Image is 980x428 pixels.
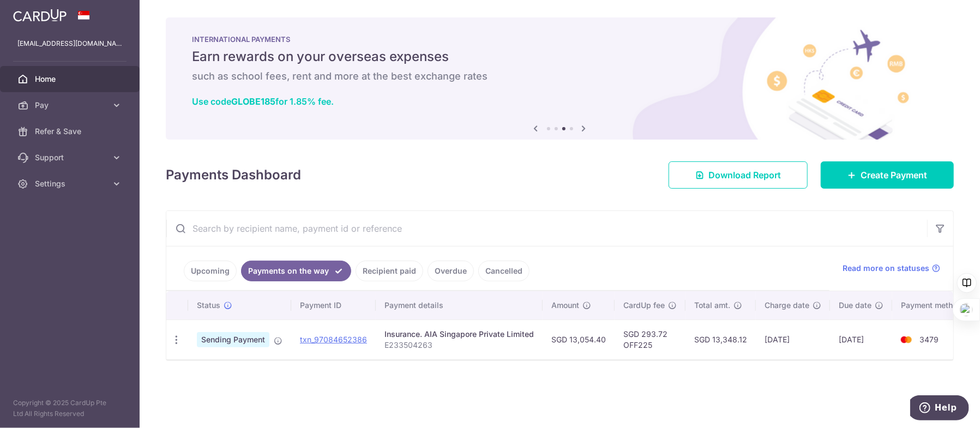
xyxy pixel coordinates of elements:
[231,96,275,107] b: GLOBE185
[843,263,940,274] a: Read more on statuses
[543,320,615,359] td: SGD 13,054.40
[192,70,928,83] h6: such as school fees, rent and more at the best exchange rates
[830,320,892,359] td: [DATE]
[839,300,871,311] span: Due date
[384,340,534,351] p: E233504263
[756,320,830,359] td: [DATE]
[843,263,929,274] span: Read more on statuses
[291,291,376,320] th: Payment ID
[892,291,975,320] th: Payment method
[821,161,954,189] a: Create Payment
[895,333,917,346] img: Bank Card
[376,291,543,320] th: Payment details
[166,165,301,185] h4: Payments Dashboard
[17,38,122,49] p: [EMAIL_ADDRESS][DOMAIN_NAME]
[241,261,351,281] a: Payments on the way
[551,300,579,311] span: Amount
[192,48,928,65] h5: Earn rewards on your overseas expenses
[615,320,686,359] td: SGD 293.72 OFF225
[35,100,107,111] span: Pay
[300,335,367,344] a: txn_97084652386
[708,168,781,182] span: Download Report
[197,300,220,311] span: Status
[623,300,665,311] span: CardUp fee
[910,395,969,423] iframe: Opens a widget where you can find more information
[919,335,939,344] span: 3479
[694,300,730,311] span: Total amt.
[166,17,954,140] img: International Payment Banner
[686,320,756,359] td: SGD 13,348.12
[192,96,334,107] a: Use codeGLOBE185for 1.85% fee.
[197,332,269,347] span: Sending Payment
[166,211,927,246] input: Search by recipient name, payment id or reference
[192,35,928,44] p: INTERNATIONAL PAYMENTS
[384,329,534,340] div: Insurance. AIA Singapore Private Limited
[861,168,927,182] span: Create Payment
[184,261,237,281] a: Upcoming
[428,261,474,281] a: Overdue
[765,300,809,311] span: Charge date
[13,9,67,22] img: CardUp
[669,161,808,189] a: Download Report
[356,261,423,281] a: Recipient paid
[35,74,107,85] span: Home
[35,178,107,189] span: Settings
[35,152,107,163] span: Support
[478,261,530,281] a: Cancelled
[35,126,107,137] span: Refer & Save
